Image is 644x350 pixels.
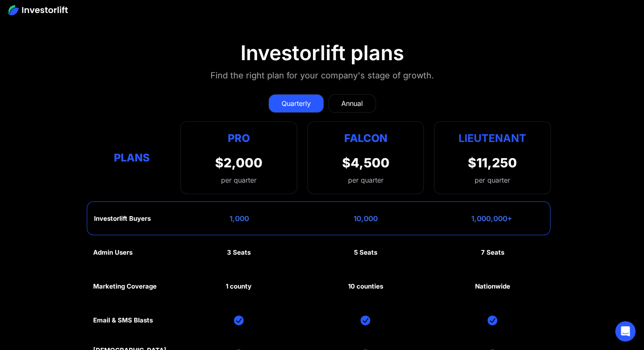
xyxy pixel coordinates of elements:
div: $11,250 [468,155,517,170]
div: Annual [341,98,363,108]
div: Quarterly [282,98,311,108]
div: Falcon [344,130,387,147]
div: 10,000 [354,214,378,223]
div: Nationwide [475,283,510,290]
div: Investorlift plans [240,41,404,65]
div: Admin Users [93,249,133,256]
div: 7 Seats [481,249,504,256]
div: 3 Seats [227,249,251,256]
div: 1,000 [229,214,249,223]
div: per quarter [215,175,263,185]
div: $2,000 [215,155,263,170]
div: 10 counties [348,283,383,290]
div: 1 county [226,283,252,290]
div: Find the right plan for your company's stage of growth. [210,69,434,82]
div: Email & SMS Blasts [93,317,153,324]
div: 1,000,000+ [471,214,512,223]
strong: Lieutenant [459,132,526,144]
div: Marketing Coverage [93,283,157,290]
div: per quarter [348,175,383,185]
div: per quarter [475,175,510,185]
div: Plans [93,149,170,166]
div: Pro [215,130,263,147]
div: Open Intercom Messenger [615,321,636,342]
div: Investorlift Buyers [94,215,151,222]
div: $4,500 [342,155,389,170]
div: 5 Seats [354,249,377,256]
